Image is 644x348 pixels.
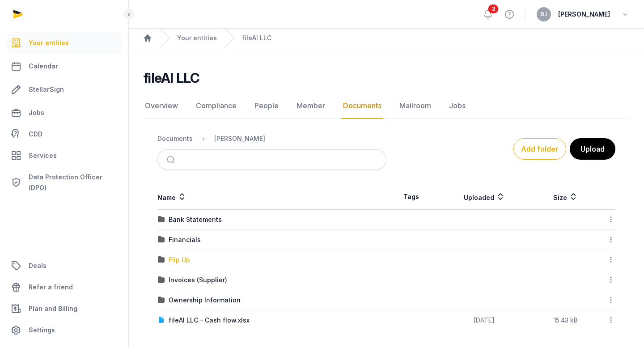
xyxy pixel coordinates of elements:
[29,84,64,95] span: StellarSign
[447,93,467,119] a: Jobs
[143,70,200,86] h2: fileAI LLC
[143,93,630,119] nav: Tabs
[157,184,386,210] th: Name
[7,55,121,77] a: Calendar
[158,216,165,223] img: folder.svg
[386,184,436,210] th: Tags
[158,317,165,324] img: document.svg
[129,28,644,48] nav: Breadcrumb
[7,276,121,298] a: Refer a friend
[214,134,265,143] div: [PERSON_NAME]
[29,107,44,118] span: Jobs
[29,260,47,271] span: Deals
[194,93,238,119] a: Compliance
[29,150,57,161] span: Services
[29,282,73,293] span: Refer a friend
[242,34,271,42] a: fileAI LLC
[169,276,227,284] div: Invoices (Supplier)
[7,298,121,319] a: Plan and Billing
[7,79,121,100] a: StellarSign
[253,93,280,119] a: People
[157,128,386,149] nav: Breadcrumb
[29,325,55,335] span: Settings
[157,134,193,143] div: Documents
[537,7,551,21] button: BJ
[474,316,495,324] span: [DATE]
[541,12,547,17] span: BJ
[29,129,42,140] span: CDD
[398,93,433,119] a: Mailroom
[488,4,499,13] span: 3
[7,255,121,276] a: Deals
[29,61,58,72] span: Calendar
[158,297,165,304] img: folder.svg
[513,138,566,160] button: Add folder
[169,235,201,244] div: Financials
[169,316,250,325] div: fileAI LLC - Cash flow.xlsx
[7,319,121,341] a: Settings
[558,9,610,20] span: [PERSON_NAME]
[158,236,165,243] img: folder.svg
[7,125,121,143] a: CDD
[7,145,121,166] a: Services
[143,93,180,119] a: Overview
[7,102,121,123] a: Jobs
[29,303,77,314] span: Plan and Billing
[29,38,69,48] span: Your entities
[169,215,222,224] div: Bank Statements
[533,184,599,210] th: Size
[483,244,644,348] iframe: Chat Widget
[158,276,165,284] img: folder.svg
[570,138,615,160] button: Upload
[295,93,327,119] a: Member
[7,168,121,197] a: Data Protection Officer (DPO)
[177,34,217,42] a: Your entities
[169,296,241,305] div: Ownership Information
[436,184,533,210] th: Uploaded
[341,93,383,119] a: Documents
[7,32,121,54] a: Your entities
[29,172,118,193] span: Data Protection Officer (DPO)
[169,255,190,264] div: Flip Up
[161,150,182,170] button: Submit
[158,256,165,263] img: folder.svg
